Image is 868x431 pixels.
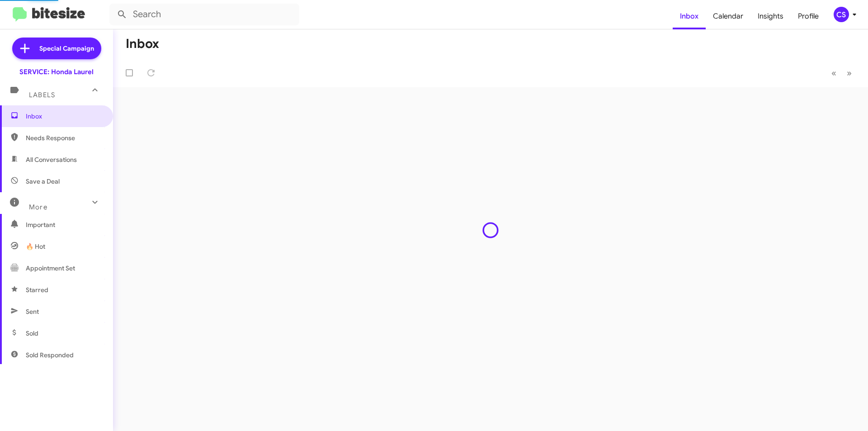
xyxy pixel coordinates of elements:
[750,3,791,29] a: Insights
[19,67,94,76] div: SERVICE: Honda Laurel
[26,112,103,121] span: Inbox
[26,285,48,294] span: Starred
[12,38,101,59] a: Special Campaign
[826,7,858,22] button: CS
[26,264,75,273] span: Appointment Set
[834,7,849,22] div: CS
[26,133,103,142] span: Needs Response
[26,155,77,164] span: All Conversations
[29,91,55,99] span: Labels
[26,350,74,360] span: Sold Responded
[126,37,159,51] h1: Inbox
[109,4,299,25] input: Search
[791,3,826,29] a: Profile
[826,64,842,82] button: Previous
[26,177,60,186] span: Save a Deal
[26,307,39,316] span: Sent
[26,220,103,229] span: Important
[826,64,857,82] nav: Page navigation example
[29,203,47,211] span: More
[841,64,857,82] button: Next
[706,3,750,29] a: Calendar
[39,44,94,53] span: Special Campaign
[847,67,852,79] span: »
[26,242,45,251] span: 🔥 Hot
[26,329,38,338] span: Sold
[673,3,706,29] a: Inbox
[831,67,836,79] span: «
